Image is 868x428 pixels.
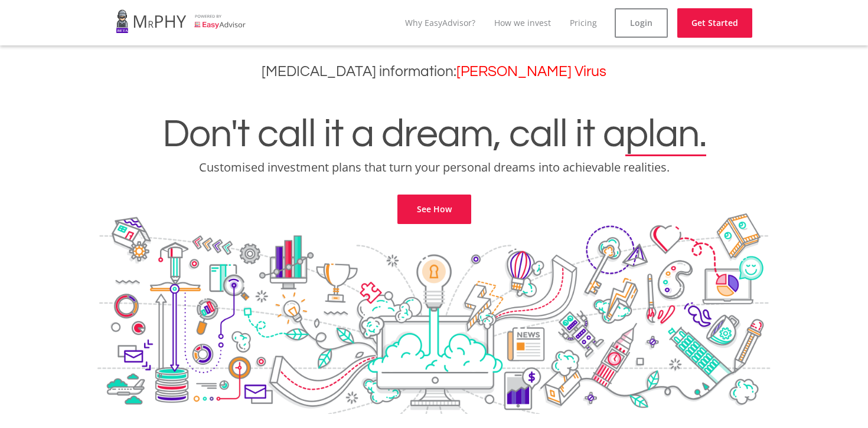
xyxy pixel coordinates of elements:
h3: [MEDICAL_DATA] information: [9,63,859,80]
span: plan. [625,114,706,154]
h1: Don't call it a dream, call it a [9,114,859,154]
a: How we invest [494,17,551,28]
a: Why EasyAdvisor? [405,17,475,28]
a: [PERSON_NAME] Virus [456,64,606,79]
a: See How [397,195,471,224]
p: Customised investment plans that turn your personal dreams into achievable realities. [9,159,859,176]
a: Pricing [570,17,597,28]
a: Get Started [677,8,752,38]
a: Login [615,8,668,38]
